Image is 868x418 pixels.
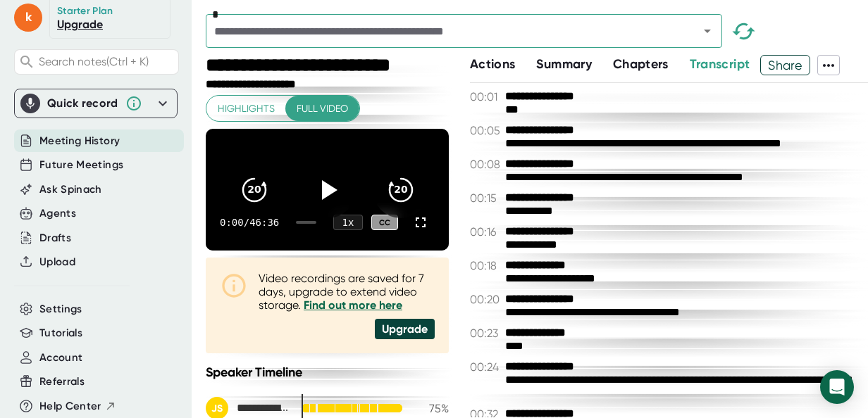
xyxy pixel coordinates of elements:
button: Ask Spinach [39,182,102,198]
span: Search notes (Ctrl + K) [39,55,149,68]
span: k [14,4,42,32]
button: Settings [39,301,82,317]
span: Transcript [690,56,750,72]
button: Summary [536,55,591,74]
span: 00:01 [470,90,502,103]
span: Highlights [218,100,275,118]
button: Chapters [613,55,669,74]
span: 00:08 [470,158,502,171]
button: Full video [285,96,359,122]
button: Tutorials [39,325,82,341]
span: 00:20 [470,293,502,306]
button: Upload [39,254,75,270]
button: Future Meetings [39,157,123,173]
span: 00:18 [470,259,502,272]
a: Find out more here [304,298,402,312]
div: CC [371,215,398,231]
button: Help Center [39,398,116,414]
div: Speaker Timeline [206,365,449,380]
button: Share [760,55,810,75]
span: 00:24 [470,360,502,374]
div: 1 x [333,215,363,230]
div: 75 % [414,402,449,415]
span: 00:15 [470,191,502,205]
div: 0:00 / 46:36 [220,217,279,228]
span: Summary [536,56,591,72]
span: Actions [470,56,515,72]
button: Drafts [39,230,71,246]
div: Open Intercom Messenger [820,370,854,404]
div: Starter Plan [57,5,113,18]
div: Quick record [20,89,171,118]
div: Video recordings are saved for 7 days, upgrade to extend video storage. [259,272,435,312]
button: Agents [39,205,76,222]
span: 00:16 [470,225,502,239]
button: Actions [470,55,515,74]
button: Transcript [690,55,750,74]
button: Account [39,350,82,366]
button: Referrals [39,374,85,390]
button: Highlights [206,96,286,122]
div: Upgrade [375,319,435,339]
span: Full video [297,100,348,118]
a: Upgrade [57,18,103,31]
span: Help Center [39,398,101,414]
span: Share [761,53,810,77]
div: Quick record [47,96,118,110]
span: 00:05 [470,124,502,137]
span: Chapters [613,56,669,72]
button: Open [697,21,717,41]
button: Meeting History [39,133,120,149]
span: 00:23 [470,327,502,340]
